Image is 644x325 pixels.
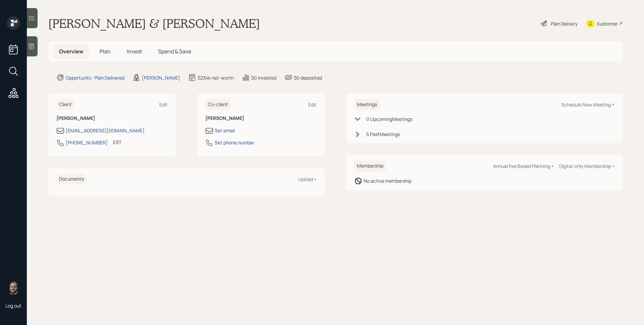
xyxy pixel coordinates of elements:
[551,20,578,27] div: Plan Delivery
[159,101,168,108] div: Edit
[298,176,317,182] div: Upload +
[100,48,111,55] span: Plan
[113,139,121,146] div: EST
[198,74,234,81] div: $234k net-worth
[127,48,142,55] span: Invest
[364,177,412,184] div: No active membership
[559,163,614,169] div: Digital-only Membership +
[205,115,317,121] h6: [PERSON_NAME]
[366,115,412,123] div: 0 Upcoming Meeting s
[48,16,260,31] h1: [PERSON_NAME] & [PERSON_NAME]
[7,281,20,294] img: james-distasi-headshot.png
[56,99,74,110] h6: Client
[205,99,231,110] h6: Co-client
[294,74,322,81] div: $0 deposited
[66,139,108,146] div: [PHONE_NUMBER]
[366,131,400,138] div: 5 Past Meeting s
[354,99,380,110] h6: Meetings
[56,174,87,185] h6: Documents
[66,74,124,81] div: Opportunity · Plan Delivered
[308,101,317,108] div: Edit
[493,163,554,169] div: Annual Fee Based Planning +
[215,127,235,134] div: Set email
[251,74,276,81] div: $0 invested
[5,303,21,309] div: Log out
[56,115,168,121] h6: [PERSON_NAME]
[354,160,386,172] h6: Membership
[59,48,84,55] span: Overview
[561,101,614,108] div: Schedule New Meeting +
[66,127,145,134] div: [EMAIL_ADDRESS][DOMAIN_NAME]
[597,20,618,27] div: Kustomer
[215,139,254,146] div: Set phone number
[158,48,191,55] span: Spend & Save
[142,74,180,81] div: [PERSON_NAME]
